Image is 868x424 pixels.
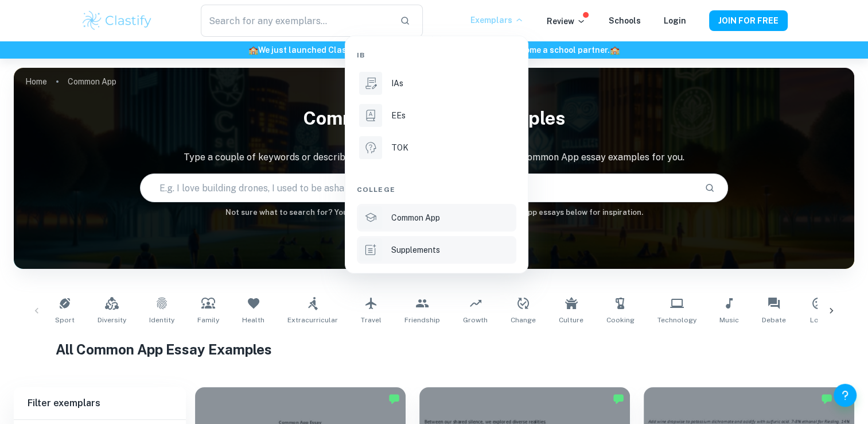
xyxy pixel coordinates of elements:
a: EEs [357,102,516,129]
a: TOK [357,134,516,161]
p: EEs [391,109,406,122]
p: IAs [391,77,403,90]
a: IAs [357,70,516,97]
a: Common App [357,204,516,232]
p: TOK [391,141,408,154]
p: Common App [391,211,440,224]
span: College [357,184,395,195]
a: Supplements [357,236,516,264]
span: IB [357,50,365,60]
p: Supplements [391,244,440,256]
